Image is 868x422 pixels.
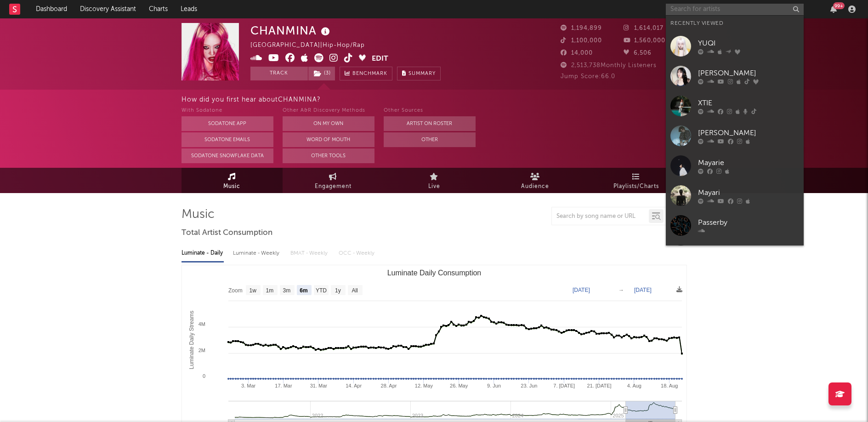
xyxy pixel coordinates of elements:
text: 14. Apr [346,383,362,388]
a: Audience [485,168,586,193]
button: Word Of Mouth [283,132,374,147]
div: CHANMINA [250,23,332,38]
text: 23. Jun [521,383,537,388]
span: 1,194,899 [561,25,602,31]
text: 12. May [414,383,433,388]
text: 21. [DATE] [587,383,611,388]
button: Track [250,67,308,80]
text: [DATE] [634,287,652,293]
text: 7. [DATE] [553,383,575,388]
button: (3) [308,67,335,80]
text: 1y [335,287,341,294]
span: Total Artist Consumption [182,228,272,239]
span: 1,560,000 [624,38,665,44]
text: Luminate Daily Consumption [387,269,481,277]
text: 26. May [450,383,468,388]
button: Artist on Roster [384,116,476,131]
text: [DATE] [573,287,590,293]
text: 1m [266,287,273,294]
text: 17. Mar [275,383,292,388]
button: Other [384,132,476,147]
button: On My Own [283,116,374,131]
text: 0 [202,373,205,379]
a: A Pass [666,240,804,270]
text: → [618,287,624,293]
div: Mayari [698,187,799,198]
a: [PERSON_NAME] [666,61,804,91]
div: Other A&R Discovery Methods [283,105,374,116]
text: 4. Aug [627,383,641,388]
span: 1,100,000 [561,38,602,44]
div: YUQI [698,38,799,49]
text: 4M [198,321,205,327]
input: Search for artists [666,4,804,15]
button: Sodatone Snowflake Data [182,148,273,163]
div: Recently Viewed [670,18,799,29]
text: 28. Apr [380,383,397,388]
text: 31. Mar [310,383,327,388]
text: 2M [198,348,205,353]
div: [GEOGRAPHIC_DATA] | Hip-Hop/Rap [250,40,375,51]
button: Sodatone Emails [182,132,273,147]
span: Music [223,181,240,192]
text: All [352,287,357,294]
div: [PERSON_NAME] [698,127,799,138]
div: 99 + [833,2,845,9]
span: 14,000 [561,50,593,56]
span: Benchmark [352,68,387,80]
text: 1w [249,287,256,294]
span: ( 3 ) [308,67,335,80]
text: 9. Jun [487,383,501,388]
a: [PERSON_NAME] [666,121,804,151]
a: Benchmark [340,67,392,80]
text: 3. Mar [241,383,256,388]
div: With Sodatone [182,105,273,116]
span: 6,506 [624,50,652,56]
text: 3m [283,287,290,294]
div: Other Sources [384,105,476,116]
span: Jump Score: 66.0 [561,74,615,80]
text: 6m [300,287,307,294]
text: Luminate Daily Streams [188,311,194,369]
button: Edit [372,53,388,65]
a: Passerby [666,211,804,240]
a: Music [182,168,283,193]
div: XTIE [698,97,799,108]
a: XTIE [666,91,804,121]
text: 18. Aug [661,383,678,388]
span: Live [428,181,440,192]
div: Luminate - Daily [182,245,224,261]
span: Engagement [315,181,352,192]
a: Live [384,168,485,193]
a: YUQI [666,31,804,61]
input: Search by song name or URL [552,213,649,220]
div: Luminate - Weekly [233,245,281,261]
button: Sodatone App [182,116,273,131]
span: Audience [521,181,549,192]
button: Other Tools [283,148,374,163]
div: [PERSON_NAME] [698,68,799,79]
span: 1,614,017 [624,25,664,31]
a: Mayarie [666,151,804,181]
a: Engagement [283,168,384,193]
text: Zoom [228,287,243,294]
button: 99+ [830,6,837,13]
a: Playlists/Charts [586,168,687,193]
a: Mayari [666,181,804,211]
span: Summary [408,71,436,76]
text: YTD [315,287,326,294]
span: 2,513,738 Monthly Listeners [561,63,657,68]
span: Playlists/Charts [613,181,659,192]
button: Summary [397,67,441,80]
div: Mayarie [698,157,799,168]
div: Passerby [698,217,799,228]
